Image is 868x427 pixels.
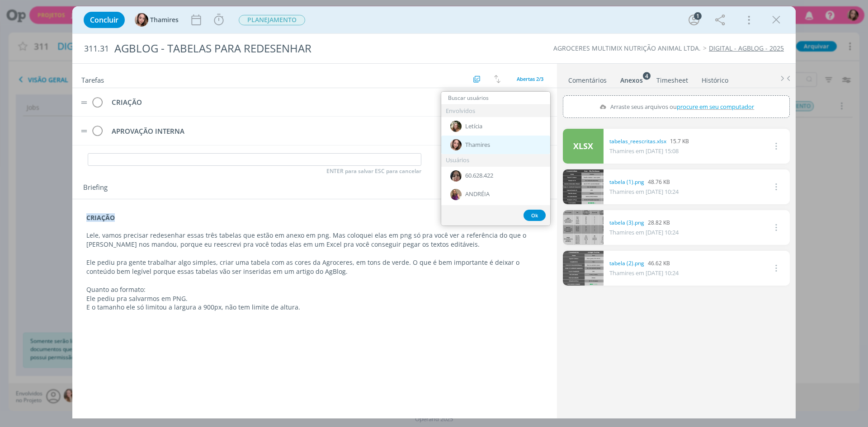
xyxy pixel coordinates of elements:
span: 60.628.422 [465,172,493,179]
a: AGROCERES MULTIMIX NUTRIÇÃO ANIMAL LTDA. [553,44,701,52]
strong: CRIAÇÃO [86,213,115,222]
p: Quanto ao formato: [86,285,543,294]
label: Arraste seus arquivos ou [595,101,757,113]
span: Thamires em [DATE] 15:08 [609,147,679,155]
div: Envolvidos [441,105,550,117]
div: APROVAÇÃO INTERNA [108,126,458,137]
span: Thamires [150,17,179,23]
span: Thamires em [DATE] 10:24 [609,228,679,236]
button: Ok [524,210,546,221]
span: Thamires em [DATE] 10:24 [609,269,679,277]
img: A [450,189,462,200]
button: PLANEJAMENTO [238,14,306,26]
span: procure em seu computador [677,103,754,111]
div: 15.7 KB [609,137,689,145]
img: drag-icon.svg [81,101,87,104]
div: 48.76 KB [609,178,679,186]
p: E o tamanho ele só limitou a largura a 900px, não tem limite de altura. [86,303,543,312]
a: tabela (3).png [609,219,644,227]
a: tabela (2).png [609,259,644,267]
div: CRIAÇÃO [108,97,458,108]
div: Anexos [620,76,643,85]
a: DIGITAL - AGBLOG - 2025 [709,44,784,52]
p: Ele pediu pra salvarmos em PNG. [86,294,543,303]
span: Letícia [465,123,482,130]
img: T [450,139,462,150]
sup: 4 [643,72,651,80]
div: Usuários [441,154,550,166]
a: tabela (1).png [609,178,644,186]
span: Thamires [465,141,490,149]
input: Buscar usuários [441,92,550,104]
span: ANDRÉIA [465,191,490,198]
div: 46.62 KB [609,259,679,267]
a: Histórico [701,72,729,85]
span: Abertas 2/3 [517,75,543,82]
span: Concluir [90,16,118,23]
span: Briefing [83,184,108,196]
div: AGBLOG - TABELAS PARA REDESENHAR [111,38,489,60]
button: 1 [687,13,701,27]
span: ENTER para salvar ESC para cancelar [326,168,421,175]
div: 1 [694,12,702,20]
a: Comentários [568,72,607,85]
img: T [135,13,148,27]
a: XLSX [563,129,604,164]
p: Ele pediu pra gente trabalhar algo simples, criar uma tabela com as cores da Agroceres, em tons d... [86,258,543,276]
img: L [450,121,462,132]
img: 6 [450,170,462,182]
button: TThamires [135,13,179,27]
a: Timesheet [656,72,689,85]
div: dialog [72,6,796,418]
a: tabelas_reescritas.xlsx [609,137,666,145]
p: Lele, vamos precisar redesenhar essas três tabelas que estão em anexo em png. Mas coloquei elas e... [86,231,543,249]
span: Thamires em [DATE] 10:24 [609,188,679,196]
span: 311.31 [84,44,109,54]
span: Tarefas [81,74,104,84]
span: PLANEJAMENTO [239,15,305,25]
img: arrow-down-up.svg [494,75,500,83]
button: Concluir [84,12,125,28]
img: drag-icon.svg [81,130,87,132]
div: 28.82 KB [609,219,679,227]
